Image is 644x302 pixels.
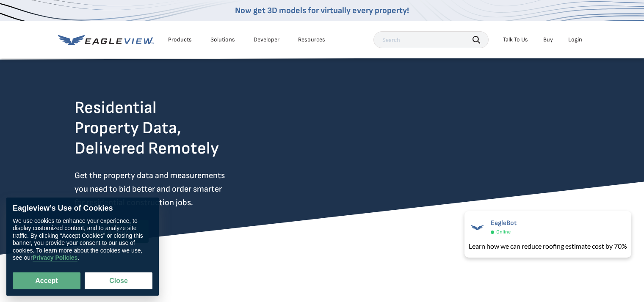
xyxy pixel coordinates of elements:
[373,31,489,48] input: Search
[85,272,152,289] button: Close
[235,5,409,16] a: Now get 3D models for virtually every property!
[13,217,152,262] div: We use cookies to enhance your experience, to display customized content, and to analyze site tra...
[543,36,553,44] a: Buy
[75,98,219,159] h2: Residential Property Data, Delivered Remotely
[33,255,78,262] a: Privacy Policies
[210,36,235,44] div: Solutions
[568,36,582,44] div: Login
[254,36,279,44] a: Developer
[168,36,192,44] div: Products
[469,241,627,251] div: Learn how we can reduce roofing estimate cost by 70%
[298,36,325,44] div: Resources
[13,272,80,289] button: Accept
[491,219,517,227] span: EagleBot
[503,36,528,44] div: Talk To Us
[496,229,511,235] span: Online
[75,169,260,209] p: Get the property data and measurements you need to bid better and order smarter for residential c...
[469,219,486,236] img: EagleBot
[13,204,152,213] div: Eagleview’s Use of Cookies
